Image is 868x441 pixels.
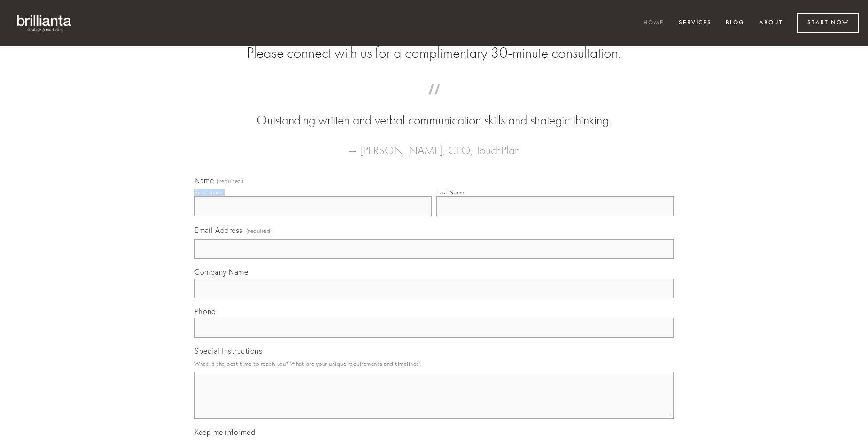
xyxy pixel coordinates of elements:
[209,93,659,111] span: “
[194,427,255,437] span: Keep me informed
[194,189,223,196] div: First Name
[797,13,859,33] a: Start Now
[194,44,674,62] h2: Please connect with us for a complimentary 30-minute consultation.
[246,224,272,237] span: (required)
[194,225,243,235] span: Email Address
[673,15,718,31] a: Services
[194,357,674,370] p: What is the best time to reach you? What are your unique requirements and timelines?
[217,178,243,184] span: (required)
[637,15,670,31] a: Home
[720,15,751,31] a: Blog
[194,307,216,316] span: Phone
[209,93,659,130] blockquote: Outstanding written and verbal communication skills and strategic thinking.
[209,130,659,160] figcaption: — [PERSON_NAME], CEO, TouchPlan
[194,267,248,277] span: Company Name
[194,176,214,185] span: Name
[194,346,262,356] span: Special Instructions
[436,189,465,196] div: Last Name
[9,9,80,37] img: brillianta - research, strategy, marketing
[753,15,789,31] a: About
